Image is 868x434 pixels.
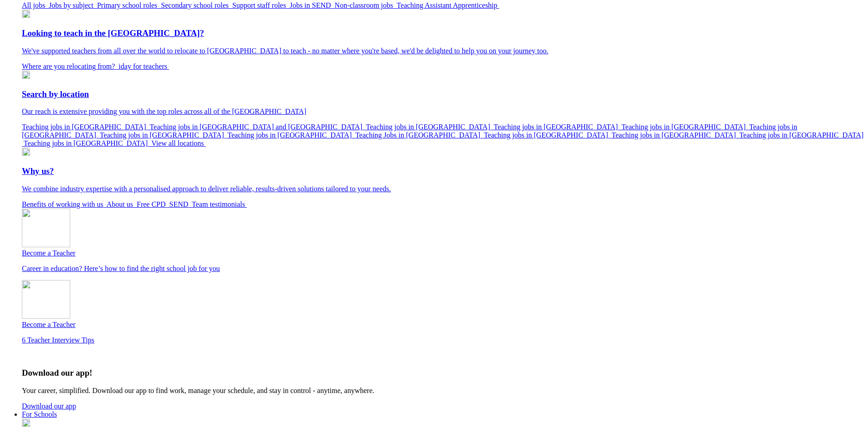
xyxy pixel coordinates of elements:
h3: Looking to teach in the [GEOGRAPHIC_DATA]? [22,28,864,38]
a: Why us? We combine industry expertise with a personalised approach to deliver reliable, results-d... [22,166,864,193]
a: View all locations [151,139,205,147]
p: Your career, simplified. Download our app to find work, manage your schedule, and stay in control... [22,387,864,395]
a: iday for teachers [118,62,169,70]
span: Become a Teacher [22,249,76,257]
p: We combine industry expertise with a personalised approach to deliver reliable, results-driven so... [22,185,864,193]
p: Career in education? Here’s how to find the right school job for you [22,265,864,273]
a: Download our app [22,402,76,410]
a: Teaching jobs in [GEOGRAPHIC_DATA] [24,139,151,147]
a: Teaching Jobs in [GEOGRAPHIC_DATA] [355,131,484,139]
a: About us [107,200,137,208]
p: 6 Teacher Interview Tips [22,336,864,344]
a: For Schools [22,410,57,418]
a: Teaching jobs in [GEOGRAPHIC_DATA] [22,131,863,147]
h3: Why us? [22,166,864,176]
a: Teaching jobs in [GEOGRAPHIC_DATA] [366,123,493,131]
a: Benefits of working with us [22,200,107,208]
a: Teaching jobs in [GEOGRAPHIC_DATA] [493,123,621,131]
a: Jobs in SEND [290,1,335,9]
a: Teaching jobs in [GEOGRAPHIC_DATA] [484,131,611,139]
a: All jobs [22,1,49,9]
a: Jobs by subject [49,1,97,9]
a: Become a Teacher 6 Teacher Interview Tips [22,280,864,344]
a: Where are you relocating from? [22,62,118,70]
a: Teaching jobs in [GEOGRAPHIC_DATA] [611,131,739,139]
h3: Search by location [22,89,864,99]
a: Teaching jobs in [GEOGRAPHIC_DATA] [100,131,227,139]
a: Support staff roles [232,1,290,9]
a: Secondary school roles [161,1,232,9]
span: Become a Teacher [22,321,76,328]
a: Teaching Assistant Apprenticeship [397,1,499,9]
h3: Download our app! [22,368,864,378]
a: Non-classroom jobs [334,1,396,9]
a: Teaching jobs in [GEOGRAPHIC_DATA] [621,123,749,131]
a: Teaching jobs in [GEOGRAPHIC_DATA] and [GEOGRAPHIC_DATA] [149,123,366,131]
a: Primary school roles [97,1,161,9]
a: Looking to teach in the [GEOGRAPHIC_DATA]? We've supported teachers from all over the world to re... [22,28,864,55]
a: SEND [169,200,192,208]
a: Teaching jobs in [GEOGRAPHIC_DATA] [22,123,797,139]
p: Our reach is extensive providing you with the top roles across all of the [GEOGRAPHIC_DATA] [22,107,864,116]
a: Become a Teacher Career in education? Here’s how to find the right school job for you [22,209,864,273]
a: Search by location Our reach is extensive providing you with the top roles across all of the [GEO... [22,89,864,116]
a: Teaching jobs in [GEOGRAPHIC_DATA] [227,131,355,139]
a: Team testimonials [192,200,247,208]
p: We've supported teachers from all over the world to relocate to [GEOGRAPHIC_DATA] to teach - no m... [22,47,864,55]
a: Free CPD [137,200,169,208]
a: Teaching jobs in [GEOGRAPHIC_DATA] [22,123,149,131]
